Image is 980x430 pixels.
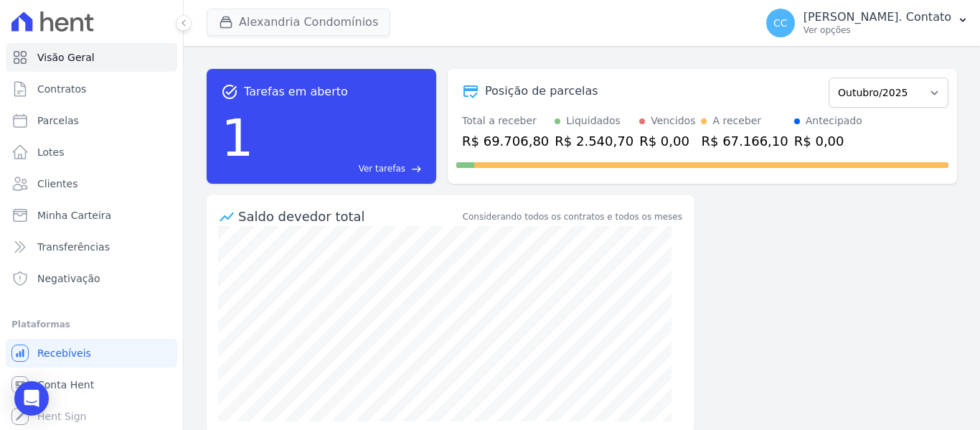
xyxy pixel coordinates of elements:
div: A receber [712,113,761,128]
div: Antecipado [806,113,862,128]
a: Contratos [6,75,177,103]
span: Tarefas em aberto [244,83,348,101]
span: Contratos [37,82,86,96]
span: Conta Hent [37,378,94,392]
a: Ver tarefas east [260,162,422,175]
span: Minha Carteira [37,208,111,223]
span: Recebíveis [37,346,91,360]
span: Clientes [37,177,77,191]
div: R$ 0,00 [639,131,695,151]
div: Plataformas [11,316,171,333]
div: Saldo devedor total [238,207,460,226]
a: Transferências [6,233,177,261]
span: Parcelas [37,113,79,128]
div: Vencidos [651,113,695,128]
div: 1 [221,101,254,175]
div: R$ 69.706,80 [462,131,549,151]
div: Total a receber [462,113,549,128]
a: Recebíveis [6,339,177,368]
div: Posição de parcelas [485,83,598,100]
button: CC [PERSON_NAME]. Contato Ver opções [755,3,980,43]
span: east [411,164,422,174]
a: Conta Hent [6,370,177,399]
span: Lotes [37,145,65,159]
a: Visão Geral [6,43,177,72]
span: task_alt [221,83,238,101]
div: R$ 0,00 [794,131,862,151]
div: R$ 67.166,10 [701,131,788,151]
div: Considerando todos os contratos e todos os meses [463,210,682,223]
a: Minha Carteira [6,201,177,230]
a: Negativação [6,264,177,293]
span: Negativação [37,271,100,286]
a: Lotes [6,138,177,167]
div: Liquidados [566,113,621,128]
a: Clientes [6,169,177,198]
a: Parcelas [6,106,177,135]
span: Ver tarefas [359,162,405,175]
button: Alexandria Condomínios [207,9,390,36]
p: [PERSON_NAME]. Contato [804,10,951,24]
div: Open Intercom Messenger [14,381,49,416]
div: R$ 2.540,70 [555,131,633,151]
span: Visão Geral [37,50,95,65]
span: Transferências [37,240,110,254]
span: CC [773,18,788,28]
p: Ver opções [804,24,951,36]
